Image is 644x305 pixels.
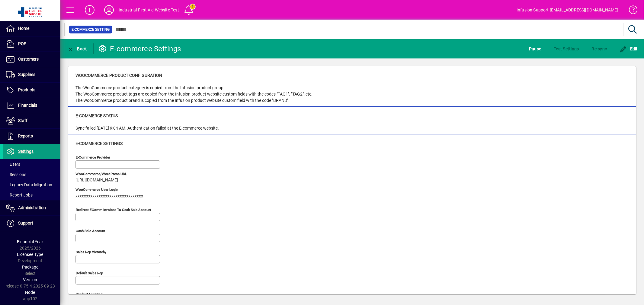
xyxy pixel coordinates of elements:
[18,149,34,154] span: Settings
[17,239,43,244] span: Financial Year
[3,21,60,36] a: Home
[75,125,219,131] div: Sync failed [DATE] 9:04 AM. Authentication failed at the E-commerce website.
[3,113,60,128] a: Staff
[618,43,639,54] button: Edit
[3,216,60,231] a: Support
[76,250,106,254] mat-label: Sales Rep Hierarchy
[99,5,119,15] button: Profile
[624,1,636,21] a: Knowledge Base
[590,43,609,54] button: Re-sync
[18,118,27,123] span: Staff
[76,155,110,159] mat-label: E-commerce Provider
[75,73,162,78] span: WooCommerce product configuration
[527,43,543,54] button: Pause
[18,72,35,77] span: Suppliers
[119,5,179,15] div: Industrial First Aid Website Test
[592,44,607,54] span: Re-sync
[620,46,638,51] span: Edit
[75,194,143,199] span: xxxxxxxxxxxxxxxxxxxxxxxxxxxxxxxx
[75,113,118,118] span: E-commerce Status
[529,44,541,54] span: Pause
[18,41,26,46] span: POS
[67,46,87,51] span: Back
[60,43,94,54] app-page-header-button: Back
[22,265,38,269] span: Package
[75,188,143,192] span: WooCommerce User Login
[3,83,60,98] a: Products
[76,208,151,212] mat-label: Redirect eComm Invoices to Cash Sale Account
[75,178,118,183] span: [URL][DOMAIN_NAME]
[6,162,20,167] span: Users
[3,36,60,52] a: POS
[17,252,43,257] span: Licensee Type
[6,172,26,177] span: Sessions
[18,57,39,61] span: Customers
[18,26,29,31] span: Home
[98,44,181,54] div: E-commerce Settings
[76,229,105,233] mat-label: Cash sale account
[6,182,52,187] span: Legacy Data Migration
[6,193,33,197] span: Report Jobs
[3,190,60,200] a: Report Jobs
[18,205,46,210] span: Administration
[3,129,60,144] a: Reports
[3,98,60,113] a: Financials
[3,52,60,67] a: Customers
[3,169,60,180] a: Sessions
[76,271,103,275] mat-label: Default sales rep
[80,5,99,15] button: Add
[75,141,123,146] span: E-commerce Settings
[517,5,618,15] div: Infusion Support [EMAIL_ADDRESS][DOMAIN_NAME]
[18,87,35,92] span: Products
[3,67,60,82] a: Suppliers
[18,134,33,138] span: Reports
[65,43,88,54] button: Back
[18,221,33,225] span: Support
[18,103,37,108] span: Financials
[3,159,60,169] a: Users
[3,180,60,190] a: Legacy Data Migration
[3,200,60,215] a: Administration
[72,27,110,33] span: E-commerce Setting
[76,292,103,296] mat-label: Product location
[75,85,312,104] div: The WooCommerce product category is copied from the Infusion product group. The WooCommerce produ...
[23,277,37,282] span: Version
[25,290,35,295] span: Node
